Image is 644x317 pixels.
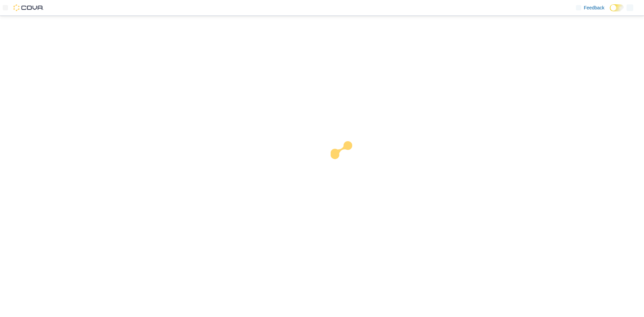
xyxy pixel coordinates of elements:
[610,4,624,11] input: Dark Mode
[322,136,372,187] img: cova-loader
[584,4,604,11] span: Feedback
[573,1,607,14] a: Feedback
[13,4,44,11] img: Cova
